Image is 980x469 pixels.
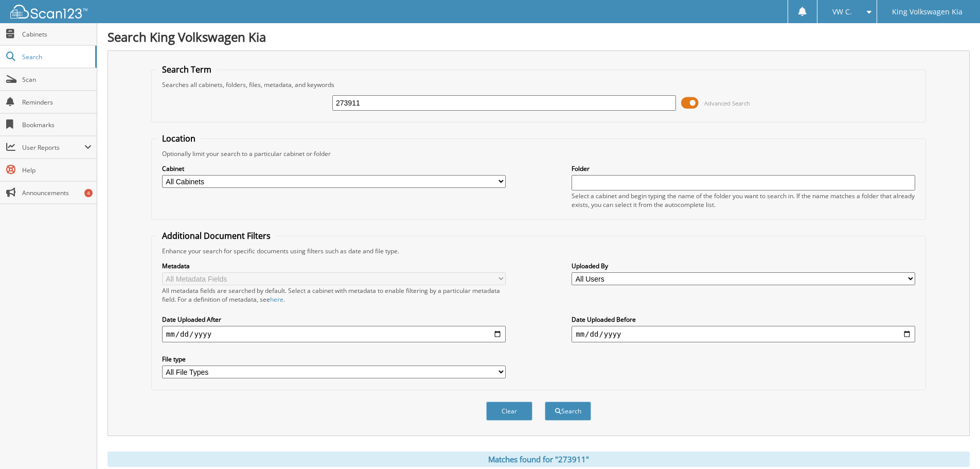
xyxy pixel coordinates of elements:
[22,143,84,152] span: User Reports
[162,262,506,270] label: Metadata
[108,451,970,467] div: Matches found for "273911"
[157,80,920,89] div: Searches all cabinets, folders, files, metadata, and keywords
[108,28,970,45] h1: Search King Volkswagen Kia
[572,262,915,270] label: Uploaded By
[10,5,87,19] img: scan123-logo-white.svg
[157,230,276,241] legend: Additional Document Filters
[157,133,201,144] legend: Location
[162,315,506,324] label: Date Uploaded After
[162,164,506,173] label: Cabinet
[22,120,92,129] span: Bookmarks
[22,53,90,61] span: Search
[157,64,217,75] legend: Search Term
[84,189,93,197] div: 4
[157,247,920,255] div: Enhance your search for specific documents using filters such as date and file type.
[572,326,915,342] input: end
[22,75,92,84] span: Scan
[892,9,963,15] span: King Volkswagen Kia
[22,188,92,197] span: Announcements
[157,149,920,158] div: Optionally limit your search to a particular cabinet or folder
[162,326,506,342] input: start
[22,166,92,175] span: Help
[22,98,92,107] span: Reminders
[270,295,283,304] a: here
[486,402,532,421] button: Clear
[572,315,915,324] label: Date Uploaded Before
[162,286,506,304] div: All metadata fields are searched by default. Select a cabinet with metadata to enable filtering b...
[545,402,591,421] button: Search
[572,192,915,209] div: Select a cabinet and begin typing the name of the folder you want to search in. If the name match...
[572,164,915,173] label: Folder
[22,30,92,39] span: Cabinets
[704,99,750,107] span: Advanced Search
[832,9,852,15] span: VW C.
[162,355,506,363] label: File type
